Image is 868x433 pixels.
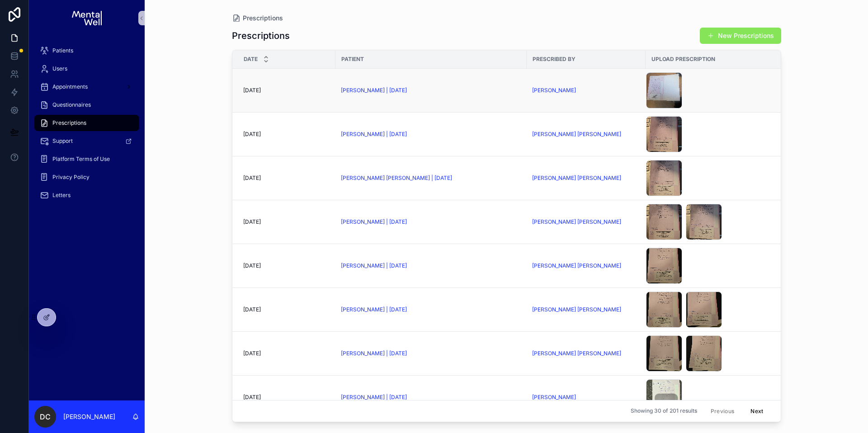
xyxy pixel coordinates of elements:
span: [DATE] [243,350,261,357]
a: [PERSON_NAME] [532,394,640,401]
a: [PERSON_NAME] [532,394,576,401]
a: [PERSON_NAME] [PERSON_NAME] [532,262,640,269]
button: New Prescriptions [700,28,781,44]
a: [DATE] [243,131,330,138]
a: Platform Terms of Use [34,151,139,167]
span: [DATE] [243,394,261,401]
span: [DATE] [243,306,261,313]
a: [PERSON_NAME] [PERSON_NAME] [532,131,621,138]
a: [PERSON_NAME] | [DATE] [341,131,407,138]
a: [PERSON_NAME] | [DATE] [341,394,521,401]
a: [DATE] [243,306,330,313]
a: [PERSON_NAME] [PERSON_NAME] [532,262,621,269]
span: Prescriptions [243,14,283,23]
a: [PERSON_NAME] [532,87,640,94]
a: [PERSON_NAME] | [DATE] [341,87,407,94]
a: [PERSON_NAME] | [DATE] [341,350,521,357]
p: [PERSON_NAME] [63,412,115,421]
a: [DATE] [243,394,330,401]
span: Patients [52,47,73,54]
span: Letters [52,192,71,199]
a: [PERSON_NAME] | [DATE] [341,262,521,269]
a: [PERSON_NAME] | [DATE] [341,306,521,313]
span: Platform Terms of Use [52,155,110,163]
a: Questionnaires [34,97,139,113]
span: [DATE] [243,218,261,226]
a: [DATE] [243,87,330,94]
span: Date [244,56,258,63]
span: Prescriptions [52,119,86,127]
a: [PERSON_NAME] | [DATE] [341,87,521,94]
a: [PERSON_NAME] | [DATE] [341,218,521,226]
a: Patients [34,42,139,59]
a: [PERSON_NAME] [PERSON_NAME] [532,306,621,313]
span: Privacy Policy [52,174,90,181]
span: Upload Prescription [651,56,715,63]
a: [PERSON_NAME] [532,87,576,94]
span: [DATE] [243,262,261,269]
a: Users [34,61,139,77]
a: [PERSON_NAME] [PERSON_NAME] [532,174,640,182]
a: [PERSON_NAME] | [DATE] [341,218,407,226]
img: App logo [72,11,101,25]
a: [PERSON_NAME] [PERSON_NAME] | [DATE] [341,174,521,182]
a: [PERSON_NAME] [PERSON_NAME] [532,306,640,313]
span: Support [52,137,73,145]
span: Appointments [52,83,88,90]
a: Prescriptions [232,14,283,23]
h1: Prescriptions [232,29,290,42]
a: [PERSON_NAME] [PERSON_NAME] [532,174,621,182]
a: Privacy Policy [34,169,139,185]
span: DC [40,411,51,422]
a: [PERSON_NAME] | [DATE] [341,394,407,401]
button: Next [744,404,769,418]
a: [PERSON_NAME] | [DATE] [341,350,407,357]
span: Users [52,65,67,72]
a: [DATE] [243,262,330,269]
span: Questionnaires [52,101,91,108]
span: Showing 30 of 201 results [631,408,697,415]
div: scrollable content [29,36,145,215]
a: [PERSON_NAME] [PERSON_NAME] | [DATE] [341,174,452,182]
a: Letters [34,187,139,203]
span: Prescribed By [533,56,576,63]
a: [PERSON_NAME] | [DATE] [341,131,521,138]
a: [PERSON_NAME] | [DATE] [341,306,407,313]
a: [PERSON_NAME] [PERSON_NAME] [532,350,621,357]
a: [DATE] [243,174,330,182]
a: [DATE] [243,350,330,357]
a: Support [34,133,139,149]
span: [DATE] [243,174,261,182]
a: [PERSON_NAME] [PERSON_NAME] [532,350,640,357]
a: Appointments [34,79,139,95]
a: [PERSON_NAME] [PERSON_NAME] [532,218,621,226]
a: [PERSON_NAME] | [DATE] [341,262,407,269]
span: [DATE] [243,131,261,138]
a: [DATE] [243,218,330,226]
span: Patient [341,56,364,63]
a: [PERSON_NAME] [PERSON_NAME] [532,131,640,138]
a: [PERSON_NAME] [PERSON_NAME] [532,218,640,226]
a: Prescriptions [34,115,139,131]
span: [DATE] [243,87,261,94]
